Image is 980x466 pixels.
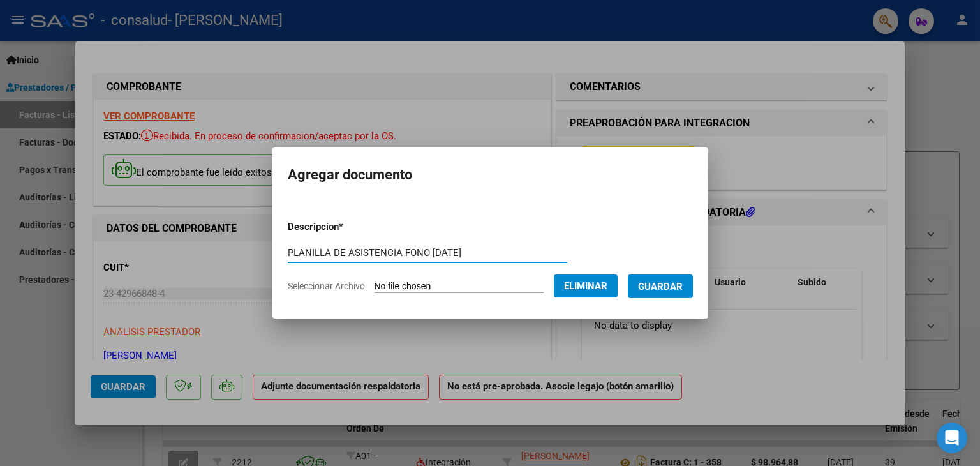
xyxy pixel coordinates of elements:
p: Descripcion [288,220,410,234]
span: Guardar [638,281,683,292]
div: Open Intercom Messenger [937,423,967,453]
h2: Agregar documento [288,163,693,187]
button: Eliminar [554,274,618,297]
span: Seleccionar Archivo [288,281,365,291]
button: Guardar [628,274,693,298]
span: Eliminar [564,280,607,292]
